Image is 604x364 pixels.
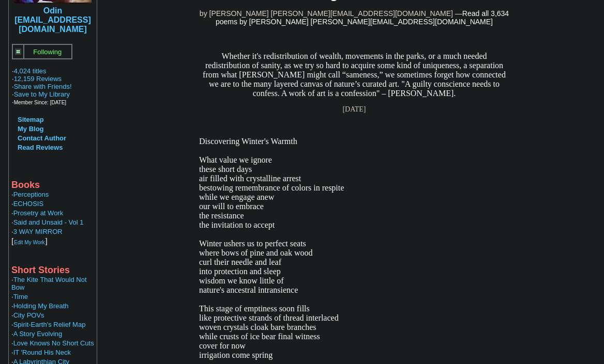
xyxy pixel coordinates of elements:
[12,67,72,106] font: · ·
[11,311,44,319] font: ·
[11,208,12,209] img: shim.gif
[13,321,86,328] a: Spirit-Earth's Relief Map
[14,83,72,90] a: Share with Friends!
[18,125,44,133] a: My Blog
[11,228,63,235] font: ·
[11,300,12,302] img: shim.gif
[13,311,44,319] a: City POVs
[13,191,49,198] a: Perceptions
[11,310,12,311] img: shim.gif
[11,191,49,198] font: ·
[14,90,70,98] a: Save to My Library
[11,276,87,291] font: ·
[11,180,40,190] b: Books
[13,218,84,226] a: Said and Unsaid - Vol 1
[11,328,12,330] img: shim.gif
[11,265,70,275] b: Short Stories
[18,144,63,151] a: Read Reviews
[11,291,12,293] img: shim.gif
[15,49,21,55] img: gc.jpg
[13,302,69,310] a: Holding My Breath
[14,240,44,245] font: Edit My Work
[11,235,12,237] img: shim.gif
[199,105,509,114] p: [DATE]
[11,226,12,228] img: shim.gif
[14,237,44,246] a: Edit My Work
[11,330,62,338] font: ·
[11,338,12,339] img: shim.gif
[11,217,12,218] img: shim.gif
[216,9,509,26] a: Read all 3,634 poems by [PERSON_NAME] [PERSON_NAME][EMAIL_ADDRESS][DOMAIN_NAME]
[11,319,12,321] img: shim.gif
[13,209,64,217] a: Prosetry at Work
[11,200,43,208] font: ·
[14,100,67,105] font: Member Since: [DATE]
[12,83,72,106] font: · · ·
[14,75,62,83] a: 12,159 Reviews
[11,347,12,349] img: shim.gif
[11,209,63,217] font: ·
[13,339,94,347] a: Love Knows No Short Cuts
[11,356,12,358] img: shim.gif
[11,349,71,356] font: ·
[11,276,87,291] a: The Kite That Would Not Bow
[13,200,44,208] a: ECHOSIS
[199,9,509,26] p: by [PERSON_NAME] [PERSON_NAME][EMAIL_ADDRESS][DOMAIN_NAME] —
[18,116,44,123] a: Sitemap
[14,67,47,75] a: 4,024 titles
[13,330,63,338] a: A Story Evolving
[11,321,85,328] font: ·
[11,302,69,310] font: ·
[33,47,62,56] a: Following
[14,6,91,34] a: Odin [EMAIL_ADDRESS][DOMAIN_NAME]
[11,198,12,200] img: shim.gif
[11,339,94,347] font: ·
[13,293,28,300] a: Time
[13,349,71,356] a: IT 'Round His Neck
[33,48,62,56] font: Following
[11,293,28,300] font: ·
[11,218,84,226] font: ·
[13,228,63,235] a: 3 WAY MIRROR
[18,134,66,142] a: Contact Author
